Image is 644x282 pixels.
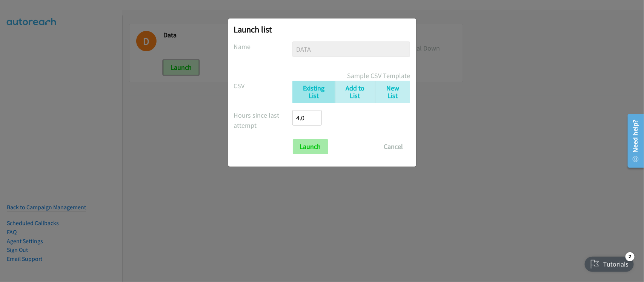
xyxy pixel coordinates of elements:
[377,139,410,154] button: Cancel
[347,70,410,81] a: Sample CSV Template
[293,139,328,154] input: Launch
[234,81,293,91] label: CSV
[335,81,375,104] a: Add to List
[580,249,638,276] iframe: Checklist
[234,41,293,52] label: Name
[292,81,335,104] a: Existing List
[622,111,644,171] iframe: Resource Center
[234,110,293,130] label: Hours since last attempt
[234,24,410,35] h2: Launch list
[375,81,410,104] a: New List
